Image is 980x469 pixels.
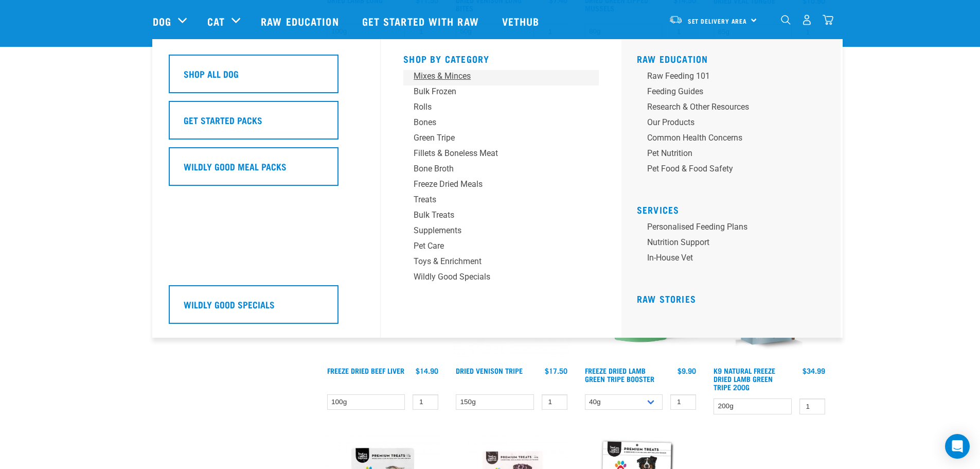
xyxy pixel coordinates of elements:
a: Shop All Dog [169,55,364,101]
a: Freeze Dried Beef Liver [327,369,404,372]
a: Pet Care [403,240,599,255]
div: Bulk Treats [414,209,574,221]
div: Feeding Guides [647,85,808,98]
h5: Wildly Good Meal Packs [184,160,287,173]
div: Rolls [414,101,574,113]
a: Mixes & Minces [403,70,599,85]
a: Personalised Feeding Plans [637,221,832,236]
div: Pet Care [414,240,574,252]
a: Cat [207,13,225,29]
a: Dog [153,13,171,29]
div: Toys & Enrichment [414,255,574,268]
div: Our Products [647,116,808,129]
a: Pet Nutrition [637,147,832,163]
div: Research & Other Resources [647,101,808,113]
div: Pet Nutrition [647,147,808,160]
a: Nutrition Support [637,236,832,252]
div: Supplements [414,224,574,237]
h5: Shop All Dog [184,67,239,80]
span: Set Delivery Area [688,19,747,23]
a: K9 Natural Freeze Dried Lamb Green Tripe 200g [714,369,775,389]
div: Mixes & Minces [414,70,574,82]
a: Freeze Dried Lamb Green Tripe Booster [585,369,654,380]
a: Get Started Packs [169,101,364,147]
a: Rolls [403,101,599,116]
div: Treats [414,194,574,206]
div: Bulk Frozen [414,85,574,98]
div: Bone Broth [414,163,574,175]
h5: Shop By Category [403,54,599,62]
div: $9.90 [678,367,696,375]
a: Fillets & Boneless Meat [403,147,599,163]
a: Wildly Good Meal Packs [169,147,364,194]
a: Freeze Dried Meals [403,178,599,194]
img: home-icon-1@2x.png [781,15,791,25]
div: Pet Food & Food Safety [647,163,808,175]
div: $14.90 [416,367,438,375]
img: van-moving.png [669,15,683,24]
a: In-house vet [637,252,832,267]
div: Common Health Concerns [647,132,808,144]
a: Vethub [492,1,553,42]
input: 1 [670,394,696,410]
a: Feeding Guides [637,85,832,101]
a: Pet Food & Food Safety [637,163,832,178]
div: Raw Feeding 101 [647,70,808,82]
a: Toys & Enrichment [403,255,599,271]
div: Green Tripe [414,132,574,144]
input: 1 [542,394,567,410]
a: Raw Stories [637,296,696,301]
a: Wildly Good Specials [403,271,599,286]
a: Bone Broth [403,163,599,178]
a: Treats [403,194,599,209]
div: Fillets & Boneless Meat [414,147,574,160]
div: Open Intercom Messenger [945,434,970,459]
a: Bones [403,116,599,132]
input: 1 [413,394,438,410]
h5: Get Started Packs [184,113,262,127]
img: home-icon@2x.png [823,14,833,25]
a: Get started with Raw [352,1,492,42]
div: Bones [414,116,574,129]
a: Raw Feeding 101 [637,70,832,85]
div: Freeze Dried Meals [414,178,574,190]
a: Bulk Frozen [403,85,599,101]
div: $17.50 [545,367,567,375]
input: 1 [799,398,825,414]
h5: Services [637,204,832,213]
a: Raw Education [251,1,351,42]
h5: Wildly Good Specials [184,298,275,311]
a: Supplements [403,224,599,240]
a: Dried Venison Tripe [456,369,523,372]
div: Wildly Good Specials [414,271,574,283]
a: Research & Other Resources [637,101,832,116]
a: Wildly Good Specials [169,285,364,332]
img: user.png [801,14,812,25]
a: Green Tripe [403,132,599,147]
a: Common Health Concerns [637,132,832,147]
a: Bulk Treats [403,209,599,224]
a: Our Products [637,116,832,132]
div: $34.99 [803,367,825,375]
a: Raw Education [637,56,708,61]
